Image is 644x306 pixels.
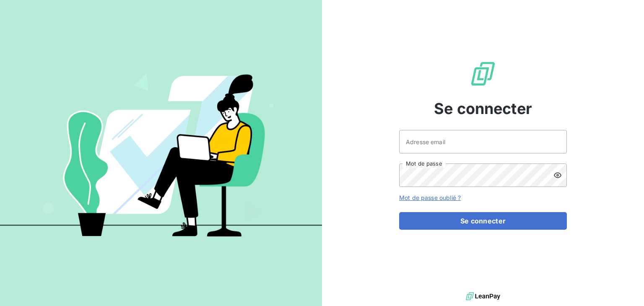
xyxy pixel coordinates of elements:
[470,60,496,87] img: Logo LeanPay
[466,290,500,303] img: logo
[399,130,567,153] input: placeholder
[399,194,461,201] a: Mot de passe oublié ?
[434,97,532,120] span: Se connecter
[399,212,567,230] button: Se connecter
